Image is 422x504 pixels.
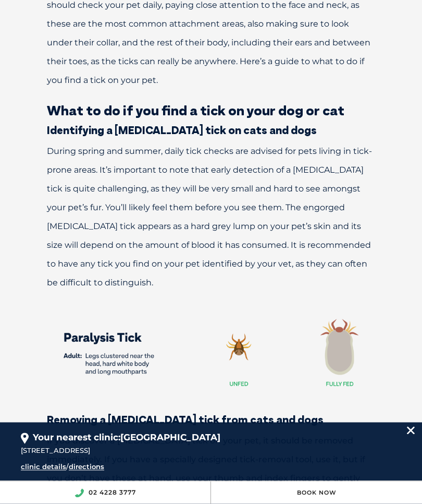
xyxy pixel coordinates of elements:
[21,422,401,445] div: Your nearest clinic:
[69,462,104,471] a: directions
[10,104,412,117] h2: What to do if you find a tick on your dog or cat
[89,488,136,496] a: 02 4228 3777
[407,426,415,434] img: location_close.svg
[120,432,220,442] span: [GEOGRAPHIC_DATA]
[47,146,372,287] span: During spring and summer, daily tick checks are advised for pets living in tick-prone areas. It’s...
[21,461,249,473] div: /
[10,125,412,136] h3: Identifying a [MEDICAL_DATA] tick on cats and dogs
[297,489,337,496] a: Book Now
[21,445,401,457] div: [STREET_ADDRESS]
[75,488,84,497] img: location_phone.svg
[47,306,375,400] img: paralysis tick identification chart
[21,433,29,444] img: location_pin.svg
[10,414,412,425] h3: Removing a [MEDICAL_DATA] tick from cats and dogs
[21,462,66,471] a: clinic details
